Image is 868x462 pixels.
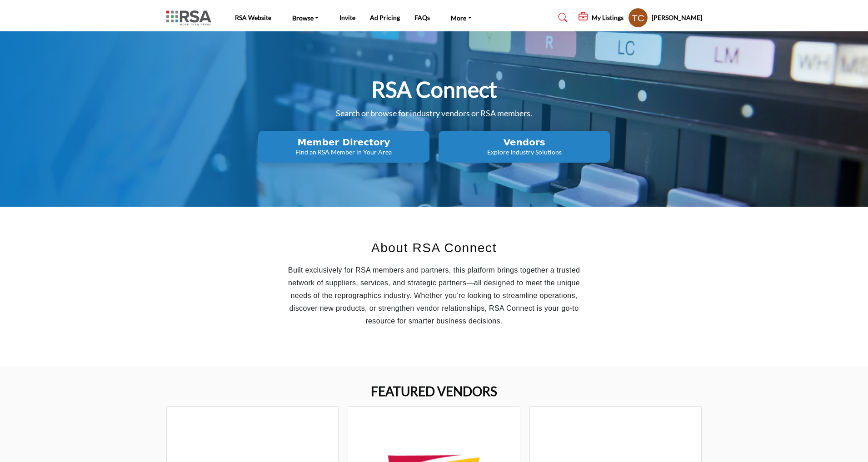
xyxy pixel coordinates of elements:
[371,75,497,104] h1: RSA Connect
[370,14,400,21] a: Ad Pricing
[166,10,216,25] img: Site Logo
[414,14,430,21] a: FAQs
[441,148,607,157] p: Explore Industry Solutions
[278,238,591,258] h2: About RSA Connect
[336,108,532,118] span: Search or browse for industry vendors or RSA members.
[278,264,591,328] p: Built exclusively for RSA members and partners, this platform brings together a trusted network o...
[258,131,429,163] button: Member Directory Find an RSA Member in Your Area
[549,10,574,25] a: Search
[261,148,427,157] p: Find an RSA Member in Your Area
[592,14,624,22] h5: My Listings
[286,11,325,24] a: Browse
[339,14,355,21] a: Invite
[261,137,427,148] h2: Member Directory
[371,384,497,399] h2: FEATURED VENDORS
[439,131,610,163] button: Vendors Explore Industry Solutions
[579,12,624,23] div: My Listings
[628,8,648,28] button: Show hide supplier dropdown
[652,13,702,22] h5: [PERSON_NAME]
[444,11,478,24] a: More
[235,14,271,21] a: RSA Website
[441,137,607,148] h2: Vendors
